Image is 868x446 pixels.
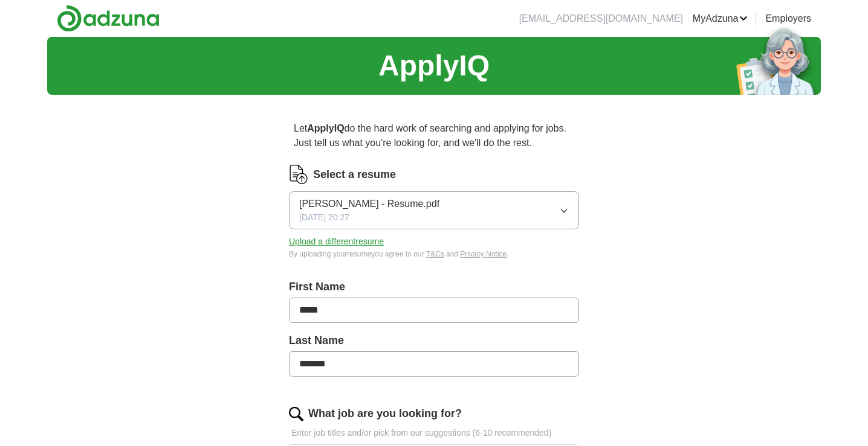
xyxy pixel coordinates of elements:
label: Last Name [289,333,579,349]
a: T&Cs [426,250,444,258]
label: First Name [289,279,579,295]
span: [PERSON_NAME] - Resume.pdf [299,197,439,211]
p: Let do the hard work of searching and applying for jobs. Just tell us what you're looking for, an... [289,116,579,155]
button: Upload a differentresume [289,235,384,248]
strong: ApplyIQ [307,123,344,133]
span: [DATE] 20:27 [299,211,349,224]
a: Privacy Notice [460,250,507,258]
h1: ApplyIQ [378,44,490,88]
img: search.png [289,407,303,421]
button: [PERSON_NAME] - Resume.pdf[DATE] 20:27 [289,191,579,229]
a: Employers [765,11,811,26]
img: Adzuna logo [57,5,160,32]
label: Select a resume [313,167,396,183]
p: Enter job titles and/or pick from our suggestions (6-10 recommended) [289,427,579,439]
label: What job are you looking for? [308,406,462,422]
img: CV Icon [289,165,308,184]
li: [EMAIL_ADDRESS][DOMAIN_NAME] [519,11,683,26]
a: MyAdzuna [693,11,748,26]
div: By uploading your resume you agree to our and . [289,249,579,260]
